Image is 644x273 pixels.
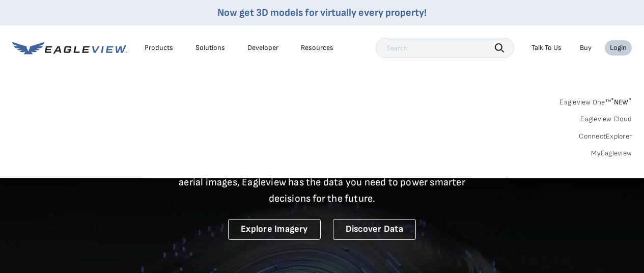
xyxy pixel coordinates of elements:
[559,95,632,106] a: Eagleview One™*NEW*
[301,43,333,52] div: Resources
[531,43,562,52] div: Talk To Us
[579,132,632,141] a: ConnectExplorer
[591,149,632,158] a: MyEagleview
[611,98,632,106] span: NEW
[195,43,225,52] div: Solutions
[145,43,173,52] div: Products
[333,219,416,240] a: Discover Data
[228,219,321,240] a: Explore Imagery
[247,43,278,52] a: Developer
[610,43,627,52] div: Login
[217,7,427,19] a: Now get 3D models for virtually every property!
[376,38,514,58] input: Search
[166,158,478,207] p: A new era starts here. Built on more than 3.5 billion high-resolution aerial images, Eagleview ha...
[580,115,632,124] a: Eagleview Cloud
[580,43,592,52] a: Buy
